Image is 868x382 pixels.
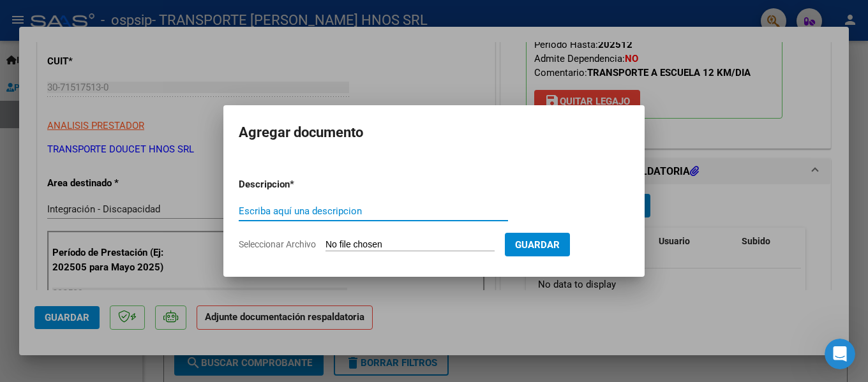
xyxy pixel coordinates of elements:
[505,233,570,256] button: Guardar
[825,339,855,369] iframe: Intercom live chat
[239,177,356,192] p: Descripcion
[239,121,629,145] h2: Agregar documento
[239,239,316,249] span: Seleccionar Archivo
[515,239,560,251] span: Guardar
